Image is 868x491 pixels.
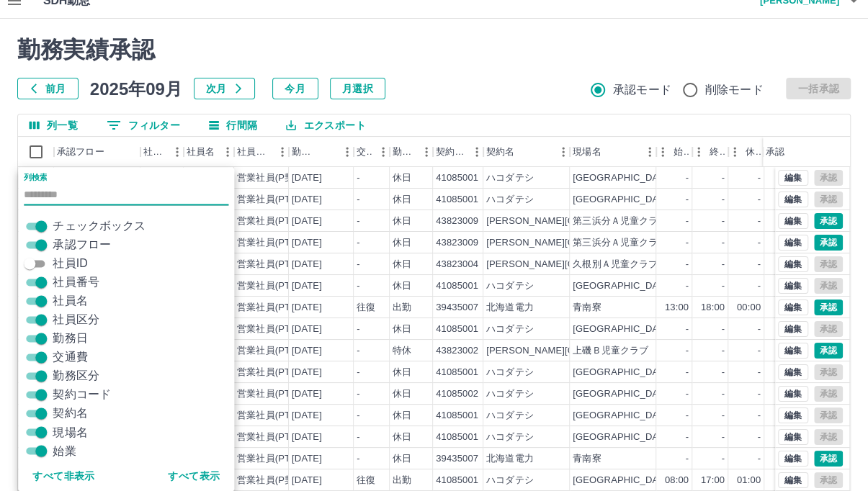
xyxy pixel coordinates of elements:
div: - [686,258,689,271]
div: [GEOGRAPHIC_DATA][PERSON_NAME][GEOGRAPHIC_DATA] [573,474,850,487]
div: 休日 [393,193,411,207]
div: ハコダテシ [486,279,534,293]
div: 交通費 [357,137,372,167]
div: 営業社員(PT契約) [237,323,313,336]
div: - [758,171,761,185]
button: メニュー [416,141,437,163]
div: - [686,279,689,293]
div: ハコダテシ [486,366,534,379]
button: フィルター表示 [95,114,192,136]
div: - [357,215,359,228]
div: 41085001 [436,409,478,423]
div: [DATE] [292,171,322,185]
div: - [758,344,761,358]
div: [DATE] [292,258,322,271]
div: - [722,452,725,466]
div: 第三浜分Ａ児童クラブ [573,215,668,228]
span: 社員名 [53,292,87,310]
button: 編集 [778,213,808,229]
div: - [722,387,725,401]
div: [PERSON_NAME][GEOGRAPHIC_DATA] [486,258,664,271]
div: 営業社員(PT契約) [237,301,313,315]
div: - [686,387,689,401]
button: 編集 [778,278,808,294]
div: 営業社員(P契約) [237,474,307,487]
div: - [722,409,725,423]
div: 終業 [710,137,725,167]
button: 編集 [778,407,808,423]
span: 承認フロー [53,236,111,253]
div: - [758,431,761,444]
button: 承認 [814,343,843,359]
div: 社員名 [184,137,234,167]
span: 勤務区分 [53,367,99,384]
button: メニュー [336,141,358,163]
button: 編集 [778,386,808,402]
div: 43823009 [436,215,478,228]
div: 休日 [393,323,411,336]
div: 現場名 [573,137,601,167]
div: 契約名 [486,137,514,167]
div: [DATE] [292,236,322,250]
button: エクスポート [274,114,377,136]
div: 13:00 [665,301,689,315]
div: [DATE] [292,344,322,358]
span: 始業 [53,442,76,459]
button: メニュー [166,141,188,163]
div: 北海道電力 [486,452,534,466]
button: メニュー [466,141,488,163]
div: - [357,236,359,250]
div: - [722,193,725,207]
span: 勤務日 [53,330,87,347]
button: 編集 [778,472,808,488]
span: 現場名 [53,423,87,441]
div: - [686,236,689,250]
div: 41085001 [436,279,478,293]
div: 勤務区分 [390,137,433,167]
div: 勤務日 [289,137,354,167]
div: 41085001 [436,193,478,207]
div: [DATE] [292,452,322,466]
div: 特休 [393,344,411,358]
div: - [357,452,359,466]
div: ハコダテシ [486,193,534,207]
div: [GEOGRAPHIC_DATA][PERSON_NAME][GEOGRAPHIC_DATA] [573,409,850,423]
div: [DATE] [292,409,322,423]
div: 39435007 [436,452,478,466]
div: 休憩 [746,137,761,167]
div: [DATE] [292,474,322,487]
div: [DATE] [292,301,322,315]
div: - [722,215,725,228]
div: 00:00 [737,301,761,315]
div: - [686,431,689,444]
div: - [758,236,761,250]
div: - [686,409,689,423]
div: 18:00 [701,301,725,315]
div: - [722,258,725,271]
h5: 2025年09月 [90,78,182,99]
div: - [686,215,689,228]
div: [DATE] [292,431,322,444]
div: 社員名 [187,137,215,167]
div: 08:00 [665,474,689,487]
h2: 勤務実績承認 [17,36,851,63]
button: 月選択 [330,78,385,99]
button: 編集 [778,256,808,272]
div: - [758,409,761,423]
span: 社員ID [53,255,88,272]
div: 交通費 [354,137,390,167]
div: ハコダテシ [486,474,534,487]
div: 契約コード [433,137,483,167]
div: 久根別Ａ児童クラブ [573,258,658,271]
button: メニュー [639,141,661,163]
div: 営業社員(PT契約) [237,279,313,293]
button: 編集 [778,299,808,315]
button: 承認 [814,451,843,467]
div: - [722,171,725,185]
div: 始業 [674,137,689,167]
div: - [722,344,725,358]
div: - [357,409,359,423]
div: 北海道電力 [486,301,534,315]
div: 休憩 [728,137,764,167]
div: 承認フロー [57,137,104,167]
